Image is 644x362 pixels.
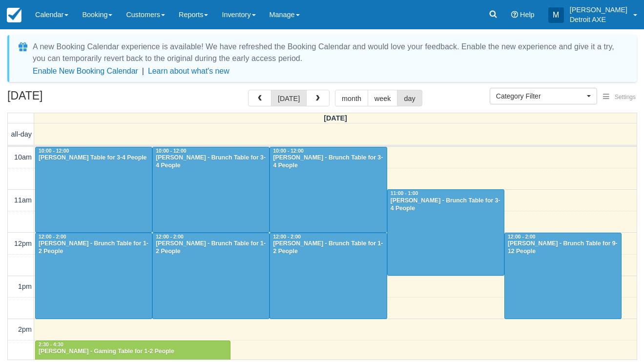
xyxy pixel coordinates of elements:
[387,189,504,276] a: 11:00 - 1:00[PERSON_NAME] - Brunch Table for 3-4 People
[38,348,228,356] div: [PERSON_NAME] - Gaming Table for 1-2 People
[39,148,69,154] span: 10:00 - 12:00
[520,11,535,19] span: Help
[156,234,184,240] span: 12:00 - 2:00
[548,7,564,23] div: M
[14,153,32,161] span: 10am
[156,148,186,154] span: 10:00 - 12:00
[490,88,597,104] button: Category Filter
[18,325,32,333] span: 2pm
[155,154,267,170] div: [PERSON_NAME] - Brunch Table for 3-4 People
[152,233,270,319] a: 12:00 - 2:00[PERSON_NAME] - Brunch Table for 1-2 People
[272,240,384,256] div: [PERSON_NAME] - Brunch Table for 1-2 People
[39,342,63,347] span: 2:30 - 4:30
[33,41,625,64] div: A new Booking Calendar experience is available! We have refreshed the Booking Calendar and would ...
[33,66,138,76] button: Enable New Booking Calendar
[496,91,584,101] span: Category Filter
[14,196,32,204] span: 11am
[38,154,149,162] div: [PERSON_NAME] Table for 3-4 People
[148,67,229,75] a: Learn about what's new
[273,148,303,154] span: 10:00 - 12:00
[390,197,501,213] div: [PERSON_NAME] - Brunch Table for 3-4 People
[570,5,627,15] p: [PERSON_NAME]
[508,234,536,240] span: 12:00 - 2:00
[368,90,398,106] button: week
[270,233,387,319] a: 12:00 - 2:00[PERSON_NAME] - Brunch Table for 1-2 People
[271,90,307,106] button: [DATE]
[324,114,347,122] span: [DATE]
[155,240,267,256] div: [PERSON_NAME] - Brunch Table for 1-2 People
[397,90,422,106] button: day
[272,154,384,170] div: [PERSON_NAME] - Brunch Table for 3-4 People
[504,233,622,319] a: 12:00 - 2:00[PERSON_NAME] - Brunch Table for 9-12 People
[273,234,301,240] span: 12:00 - 2:00
[18,282,32,290] span: 1pm
[152,147,270,233] a: 10:00 - 12:00[PERSON_NAME] - Brunch Table for 3-4 People
[142,67,144,75] span: |
[507,240,619,256] div: [PERSON_NAME] - Brunch Table for 9-12 People
[35,233,152,319] a: 12:00 - 2:00[PERSON_NAME] - Brunch Table for 1-2 People
[7,90,131,108] h2: [DATE]
[11,130,32,138] span: all-day
[35,147,152,233] a: 10:00 - 12:00[PERSON_NAME] Table for 3-4 People
[597,90,642,104] button: Settings
[270,147,387,233] a: 10:00 - 12:00[PERSON_NAME] - Brunch Table for 3-4 People
[38,240,149,256] div: [PERSON_NAME] - Brunch Table for 1-2 People
[391,191,418,196] span: 11:00 - 1:00
[615,94,636,101] span: Settings
[7,8,21,22] img: checkfront-main-nav-mini-logo.png
[511,11,518,18] i: Help
[39,234,66,240] span: 12:00 - 2:00
[335,90,368,106] button: month
[14,240,32,247] span: 12pm
[570,15,627,24] p: Detroit AXE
